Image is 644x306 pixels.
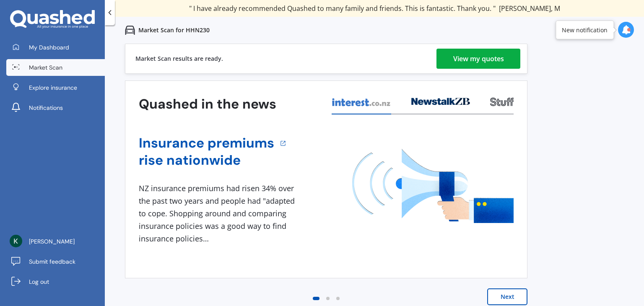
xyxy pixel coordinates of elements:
h3: Quashed in the news [139,96,276,113]
a: rise nationwide [139,152,274,169]
span: My Dashboard [29,43,69,52]
a: [PERSON_NAME] [6,233,105,250]
span: Market Scan [29,63,62,72]
a: Submit feedback [6,253,105,270]
div: View my quotes [453,49,504,69]
img: ACg8ocJtQKkzs8zF9xEVRQWiTg0xB4EGEKpwaO5PoVqU_z71qKMdwQ=s96-c [10,235,22,247]
div: New notification [562,26,608,34]
a: View my quotes [436,49,520,69]
p: Market Scan for HHN230 [138,26,210,34]
a: Market Scan [6,59,105,76]
span: Notifications [29,104,63,112]
img: car.f15378c7a67c060ca3f3.svg [125,25,135,35]
a: Insurance premiums [139,135,274,152]
a: Explore insurance [6,79,105,96]
img: media image [352,149,514,223]
div: NZ insurance premiums had risen 34% over the past two years and people had "adapted to cope. Shop... [139,182,298,245]
a: My Dashboard [6,39,105,56]
button: Next [487,288,527,305]
span: Explore insurance [29,83,77,92]
a: Notifications [6,99,105,116]
span: Submit feedback [29,257,75,266]
span: Log out [29,277,49,286]
span: [PERSON_NAME] [29,237,75,246]
a: Log out [6,273,105,290]
div: Market Scan results are ready. [135,44,223,73]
